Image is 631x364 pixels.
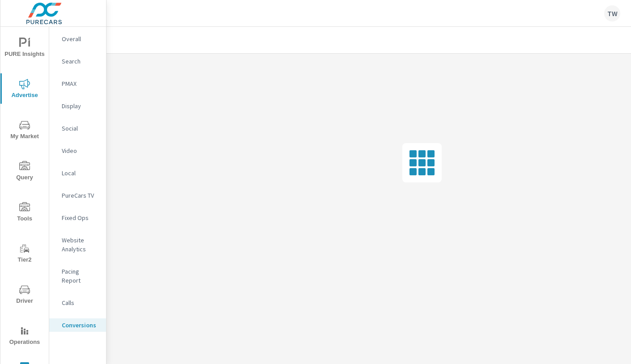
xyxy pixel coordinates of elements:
[3,38,46,59] span: PURE Insights
[62,321,99,330] p: Conversions
[49,189,106,202] div: PureCars TV
[3,202,46,224] span: Tools
[62,298,99,307] p: Calls
[49,144,106,157] div: Video
[49,32,106,46] div: Overall
[49,99,106,113] div: Display
[3,79,46,101] span: Advertise
[49,296,106,309] div: Calls
[62,191,99,200] p: PureCars TV
[62,34,99,43] p: Overall
[3,284,46,306] span: Driver
[49,233,106,256] div: Website Analytics
[49,318,106,332] div: Conversions
[49,166,106,180] div: Local
[62,267,99,285] p: Pacing Report
[604,5,620,21] div: TW
[62,213,99,222] p: Fixed Ops
[3,243,46,265] span: Tier2
[49,211,106,224] div: Fixed Ops
[62,124,99,133] p: Social
[62,57,99,66] p: Search
[49,122,106,135] div: Social
[62,169,99,178] p: Local
[49,77,106,90] div: PMAX
[62,146,99,155] p: Video
[3,161,46,183] span: Query
[62,236,99,254] p: Website Analytics
[49,265,106,287] div: Pacing Report
[62,102,99,110] p: Display
[49,55,106,68] div: Search
[62,79,99,88] p: PMAX
[3,120,46,142] span: My Market
[3,326,46,347] span: Operations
